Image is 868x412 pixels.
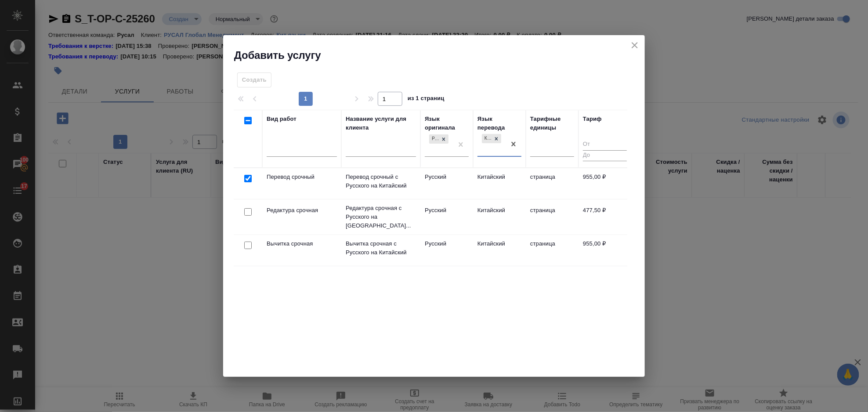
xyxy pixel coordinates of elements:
[583,115,602,123] div: Тариф
[473,202,526,232] td: Китайский
[420,168,473,199] td: Русский
[579,235,631,266] td: 955,00 ₽
[267,239,337,248] p: Вычитка срочная
[267,173,337,181] p: Перевод срочный
[481,133,502,144] div: Китайский
[583,150,627,161] input: До
[628,39,641,52] button: close
[477,115,521,132] div: Язык перевода
[526,168,579,199] td: страница
[346,115,416,132] div: Название услуги для клиента
[429,134,439,144] div: Русский
[346,173,416,190] p: Перевод срочный с Русского на Китайский
[428,134,449,145] div: Русский
[420,235,473,266] td: Русский
[346,239,416,257] p: Вычитка срочная с Русского на Китайский
[234,48,645,62] h2: Добавить услугу
[482,134,492,143] div: Китайский
[425,115,469,132] div: Язык оригинала
[526,202,579,232] td: страница
[583,139,627,150] input: От
[267,115,297,123] div: Вид работ
[579,168,631,199] td: 955,00 ₽
[267,206,337,215] p: Редактура срочная
[579,202,631,232] td: 477,50 ₽
[420,202,473,232] td: Русский
[346,204,416,230] p: Редактура срочная с Русского на [GEOGRAPHIC_DATA]...
[473,235,526,266] td: Китайский
[473,168,526,199] td: Китайский
[530,115,574,132] div: Тарифные единицы
[408,93,445,106] span: из 1 страниц
[526,235,579,266] td: страница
